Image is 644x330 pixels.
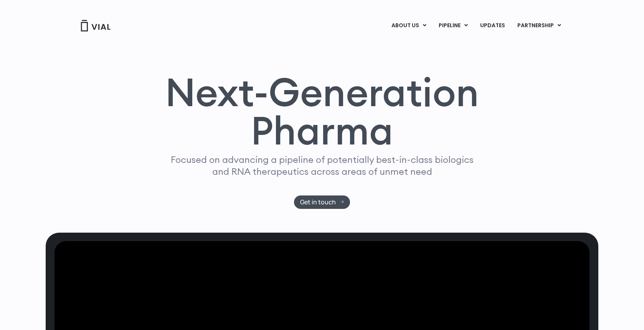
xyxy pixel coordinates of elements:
[80,20,111,31] img: Vial Logo
[385,19,432,32] a: ABOUT USMenu Toggle
[433,19,474,32] a: PIPELINEMenu Toggle
[300,199,336,205] span: Get in touch
[474,19,511,32] a: UPDATES
[167,154,477,177] p: Focused on advancing a pipeline of potentially best-in-class biologics and RNA therapeutics acros...
[511,19,567,32] a: PARTNERSHIPMenu Toggle
[156,73,488,150] h1: Next-Generation Pharma
[294,195,350,209] a: Get in touch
